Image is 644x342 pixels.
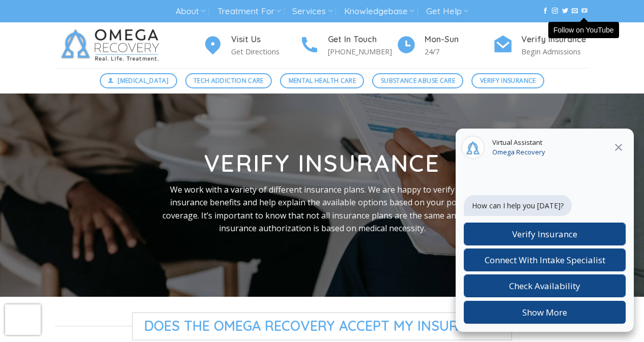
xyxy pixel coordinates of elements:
[185,73,272,88] a: Tech Addiction Care
[572,8,578,15] a: Send us an email
[328,46,396,57] p: [PHONE_NUMBER]
[55,22,170,68] img: Omega Recovery
[231,33,299,46] h4: Visit Us
[521,33,590,46] h4: Verify Insurance
[5,304,41,335] iframe: reCAPTCHA
[176,2,206,21] a: About
[292,2,332,21] a: Services
[426,2,468,21] a: Get Help
[381,76,455,85] span: Substance Abuse Care
[203,33,299,58] a: Visit Us Get Directions
[425,33,493,46] h4: Mon-Sun
[231,46,299,57] p: Get Directions
[425,46,493,57] p: 24/7
[280,73,364,88] a: Mental Health Care
[471,73,544,88] a: Verify Insurance
[204,148,440,178] strong: Verify Insurance
[521,46,590,57] p: Begin Admissions
[118,76,169,85] span: [MEDICAL_DATA]
[100,73,177,88] a: [MEDICAL_DATA]
[562,8,568,15] a: Follow on Twitter
[157,183,487,235] p: We work with a variety of different insurance plans. We are happy to verify your insurance benefi...
[299,33,396,58] a: Get In Touch [PHONE_NUMBER]
[217,2,281,21] a: Treatment For
[493,33,590,58] a: Verify Insurance Begin Admissions
[289,76,356,85] span: Mental Health Care
[552,8,558,15] a: Follow on Instagram
[344,2,414,21] a: Knowledgebase
[542,8,548,15] a: Follow on Facebook
[328,33,396,46] h4: Get In Touch
[372,73,463,88] a: Substance Abuse Care
[581,8,587,15] a: Follow on YouTube
[480,76,536,85] span: Verify Insurance
[193,76,264,85] span: Tech Addiction Care
[132,312,513,340] span: Does The Omega Recovery Accept My Insurance?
